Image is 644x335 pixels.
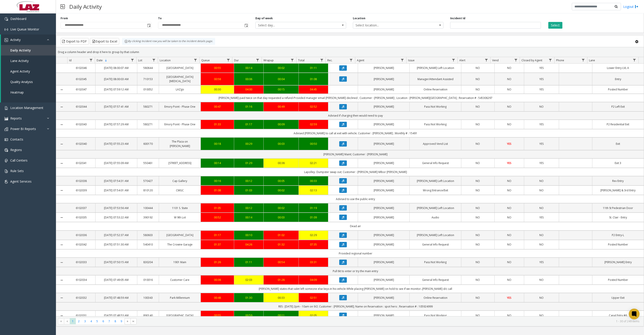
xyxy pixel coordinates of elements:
a: NO [497,188,521,192]
a: 01:29 [237,161,261,165]
a: Date Filter Menu [129,57,136,63]
a: YES [527,87,556,92]
a: [DATE] 07:53:56 AM [98,206,134,210]
a: 00:09 [266,122,296,126]
a: Collapse Details [56,189,67,192]
div: 01:11 [301,66,326,70]
a: Lower Entry LVL A [595,66,641,70]
div: 00:50 [301,142,326,146]
a: [PERSON_NAME] [361,206,407,210]
a: 00:15 [266,87,296,92]
a: YES [527,122,556,126]
label: Location [353,16,365,20]
a: Online Reservation [412,87,458,92]
div: 01:19 [301,206,326,210]
div: 00:02 [266,66,296,70]
a: Collapse Details [56,216,67,219]
a: [DATE] 07:59:12 AM [98,87,134,92]
a: 04:45 [301,87,326,92]
img: 'icon' [4,138,8,141]
span: NO [539,179,544,183]
a: 6102047 [70,87,93,92]
a: 00:29 [237,142,261,146]
span: Quality Analysis [10,80,33,84]
a: Exit [595,142,641,146]
a: 6102036 [70,233,93,237]
a: NO [497,66,521,70]
a: NO [497,122,521,126]
span: Select day... [256,22,328,28]
a: Total Filter Menu [319,57,325,63]
div: 00:47 [203,105,231,109]
a: 00:05 [266,179,296,183]
a: 00:06 [237,77,261,81]
div: 01:08 [301,77,326,81]
span: Location Management [10,106,43,110]
span: Reports [10,116,22,120]
a: [DATE] 08:00:07 AM [98,66,134,70]
div: 00:16 [203,179,231,183]
span: NO [507,77,511,81]
a: NO [464,77,491,81]
a: Lane Filter Menu [631,57,638,63]
a: [PERSON_NAME] [361,87,407,92]
a: [DATE] 07:54:01 AM [98,188,134,192]
a: 02:21 [301,161,326,165]
img: pageIcon [60,1,65,12]
a: 00:55 [203,66,231,70]
span: NO [507,122,511,126]
div: 01:03 [237,188,261,192]
a: YES [527,161,556,165]
a: Collapse Details [56,162,67,165]
a: NO [464,215,491,220]
a: [PERSON_NAME] [361,77,407,81]
a: 00:02 [266,206,296,210]
td: Dead air [67,222,644,230]
a: Collapse Details [56,142,67,146]
img: 'icon' [4,38,8,42]
a: 00:14 [237,66,261,70]
td: Advised if charging then would need to pay [67,111,644,120]
span: NO [507,216,511,219]
a: 01:17 [237,122,261,126]
span: NO [507,87,511,91]
div: 02:13 [301,188,326,192]
a: Wrong Entrance/Exit [412,188,458,192]
div: 00:14 [203,161,231,165]
a: Activity [1,34,56,45]
a: [GEOGRAPHIC_DATA] [162,66,198,70]
a: 00:49 [266,105,296,109]
span: YES [539,66,544,70]
a: NO [497,87,521,92]
a: Alert Filter Menu [483,57,489,63]
span: Toggle popup [146,22,151,28]
a: Closed by Agent Filter Menu [547,57,553,63]
a: [DATE] 07:55:23 AM [98,142,134,146]
a: Rev Entry [595,179,641,183]
a: General Info Request [412,161,458,165]
a: Queue Filter Menu [225,57,231,63]
a: YES [497,142,521,146]
a: YES [527,142,556,146]
a: 02:59 [301,122,326,126]
span: Heatmap [10,90,24,94]
a: Logout [623,4,638,9]
a: 6102043 [70,122,93,126]
a: 00:18 [203,142,231,146]
a: 810120 [140,188,156,192]
a: [DATE] 07:57:29 AM [98,122,134,126]
a: 580271 [140,122,156,126]
a: 00:33 [301,179,326,183]
img: 'icon' [4,148,8,152]
a: Agent Filter Menu [399,57,405,63]
a: Pass Not Working [412,105,458,109]
a: Collapse Details [56,123,67,126]
button: Select [548,22,562,29]
a: 6102038 [70,179,93,183]
td: [PERSON_NAME] Maint; Customer : [PERSON_NAME] [67,150,644,158]
span: YES [507,161,511,165]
